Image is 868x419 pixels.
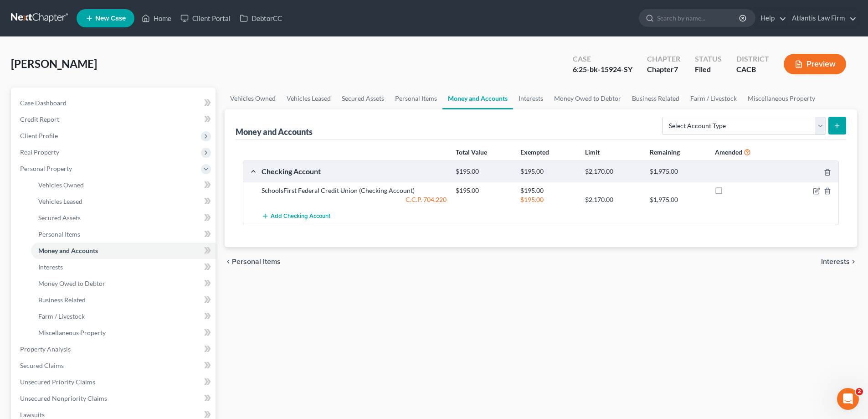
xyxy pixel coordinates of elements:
[13,95,216,111] a: Case Dashboard
[451,167,516,176] div: $195.00
[685,88,742,109] a: Farm / Livestock
[784,54,846,74] button: Preview
[20,378,95,386] span: Unsecured Priority Claims
[137,10,176,26] a: Home
[31,243,216,259] a: Money and Accounts
[451,186,516,195] div: $195.00
[647,64,680,75] div: Chapter
[580,195,645,204] div: $2,170.00
[38,181,84,189] span: Vehicles Owned
[695,64,722,75] div: Filed
[20,99,67,107] span: Case Dashboard
[736,54,769,64] div: District
[38,214,81,222] span: Secured Assets
[336,88,390,109] a: Secured Assets
[695,54,722,64] div: Status
[647,54,680,64] div: Chapter
[225,258,281,265] button: chevron_left Personal Items
[38,197,82,205] span: Vehicles Leased
[20,411,45,419] span: Lawsuits
[225,88,281,109] a: Vehicles Owned
[837,388,859,410] iframe: Intercom live chat
[20,165,72,172] span: Personal Property
[257,186,451,195] div: SchoolsFirst Federal Credit Union (Checking Account)
[257,166,451,176] div: Checking Account
[513,88,549,109] a: Interests
[95,15,126,22] span: New Case
[645,167,710,176] div: $1,975.00
[176,10,235,26] a: Client Portal
[742,88,821,109] a: Miscellaneous Property
[645,195,710,204] div: $1,975.00
[756,10,786,26] a: Help
[31,308,216,325] a: Farm / Livestock
[38,247,98,254] span: Money and Accounts
[13,357,216,374] a: Secured Claims
[235,10,287,26] a: DebtorCC
[573,54,632,64] div: Case
[31,226,216,243] a: Personal Items
[715,148,742,156] strong: Amended
[736,64,769,75] div: CACB
[38,296,86,304] span: Business Related
[38,329,106,336] span: Miscellaneous Property
[236,126,313,137] div: Money and Accounts
[573,64,632,75] div: 6:25-bk-15924-SY
[657,10,740,26] input: Search by name...
[456,148,487,156] strong: Total Value
[31,210,216,226] a: Secured Assets
[516,195,580,204] div: $195.00
[856,388,863,395] span: 2
[821,258,850,265] span: Interests
[31,292,216,308] a: Business Related
[257,195,451,204] div: C.C.P. 704.220
[13,390,216,407] a: Unsecured Nonpriority Claims
[627,88,685,109] a: Business Related
[225,258,232,265] i: chevron_left
[31,275,216,292] a: Money Owed to Debtor
[232,258,281,265] span: Personal Items
[38,263,63,271] span: Interests
[38,312,85,320] span: Farm / Livestock
[549,88,627,109] a: Money Owed to Debtor
[585,148,600,156] strong: Limit
[38,230,80,238] span: Personal Items
[20,345,71,353] span: Property Analysis
[38,279,105,287] span: Money Owed to Debtor
[262,208,330,225] button: Add Checking Account
[20,148,59,156] span: Real Property
[787,10,857,26] a: Atlantis Law Firm
[11,57,97,70] span: [PERSON_NAME]
[13,111,216,128] a: Credit Report
[20,394,107,402] span: Unsecured Nonpriority Claims
[580,167,645,176] div: $2,170.00
[20,115,59,123] span: Credit Report
[516,186,580,195] div: $195.00
[281,88,336,109] a: Vehicles Leased
[821,258,857,265] button: Interests chevron_right
[442,88,513,109] a: Money and Accounts
[520,148,549,156] strong: Exempted
[516,167,580,176] div: $195.00
[31,259,216,275] a: Interests
[850,258,857,265] i: chevron_right
[20,362,64,369] span: Secured Claims
[31,325,216,341] a: Miscellaneous Property
[390,88,442,109] a: Personal Items
[31,177,216,193] a: Vehicles Owned
[20,132,58,140] span: Client Profile
[13,341,216,357] a: Property Analysis
[650,148,680,156] strong: Remaining
[31,193,216,210] a: Vehicles Leased
[13,374,216,390] a: Unsecured Priority Claims
[674,65,678,73] span: 7
[271,213,330,220] span: Add Checking Account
